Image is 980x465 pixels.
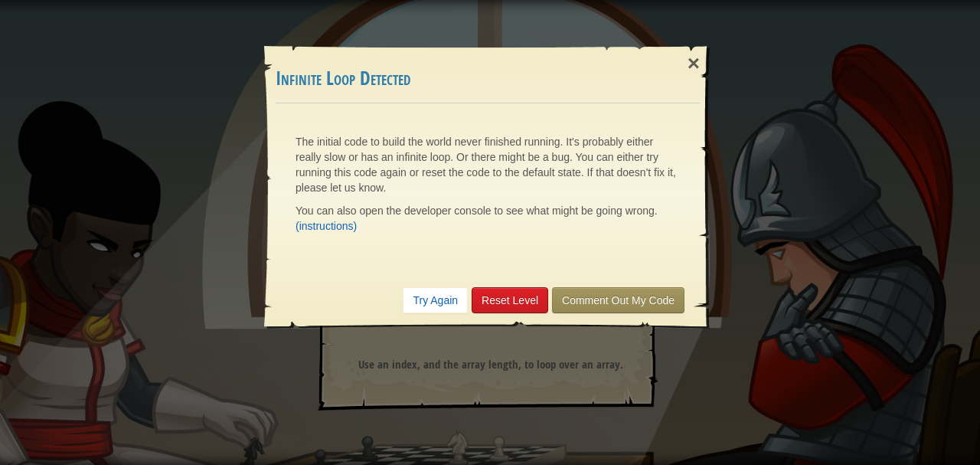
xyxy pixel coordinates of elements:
[676,41,711,86] div: ×
[472,287,548,313] a: Reset Level
[276,68,700,89] h3: Infinite Loop Detected
[296,134,680,195] p: The initial code to build the world never finished running. It's probably either really slow or h...
[296,220,357,232] a: (instructions)
[403,287,468,313] a: Try Again
[296,205,658,217] span: You can also open the developer console to see what might be going wrong.
[552,287,684,313] a: Comment Out My Code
